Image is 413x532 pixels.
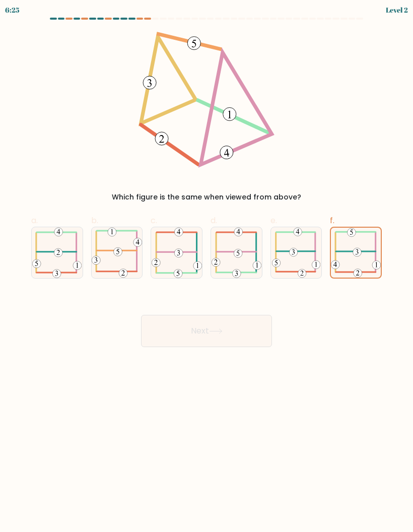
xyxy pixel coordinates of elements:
span: f. [330,215,334,226]
span: b. [91,215,98,226]
span: a. [31,215,38,226]
div: 6:25 [5,5,20,15]
div: Level 2 [386,5,408,15]
span: e. [270,215,277,226]
span: d. [211,215,217,226]
span: c. [151,215,157,226]
button: Next [141,315,272,347]
div: Which figure is the same when viewed from above? [37,192,376,203]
